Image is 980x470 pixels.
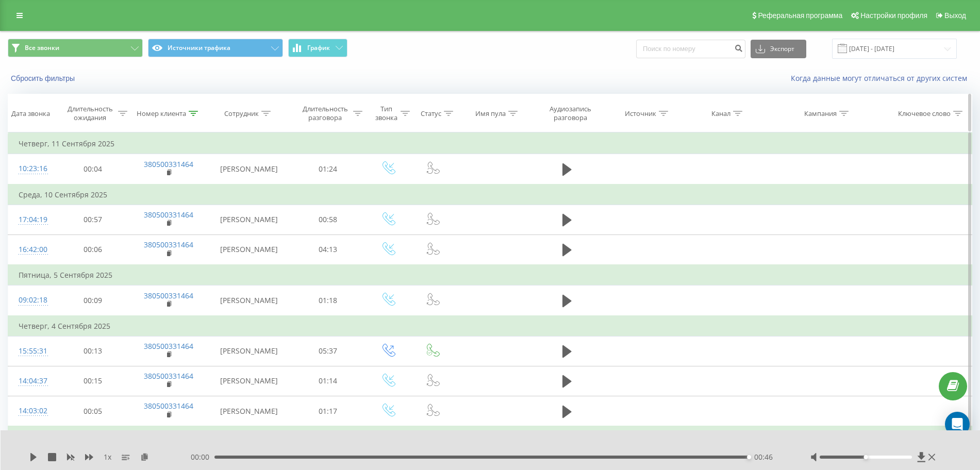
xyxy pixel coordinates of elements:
td: 05:37 [291,336,365,366]
td: [PERSON_NAME] [207,336,291,366]
button: График [288,39,347,57]
a: 380500331464 [144,401,193,411]
div: Open Intercom Messenger [945,412,970,437]
td: [PERSON_NAME] [207,366,291,396]
a: Когда данные могут отличаться от других систем [791,73,972,83]
td: 01:18 [291,286,365,316]
td: 00:58 [291,205,365,234]
div: Длительность ожидания [65,105,115,122]
td: Среда, 10 Сентября 2025 [8,184,972,205]
div: Длительность разговора [300,105,351,122]
td: 00:05 [56,396,130,427]
div: 10:23:16 [19,159,45,179]
div: 14:03:02 [19,401,45,421]
button: Сбросить фильтры [8,74,80,83]
div: 09:02:18 [19,290,45,310]
td: Пятница, 5 Сентября 2025 [8,265,972,286]
td: [PERSON_NAME] [207,286,291,316]
div: Источник [625,109,656,118]
span: 00:00 [191,452,214,462]
div: Ключевое слово [898,109,951,118]
td: Вторник, 26 Августа 2025 [8,426,972,447]
td: 01:14 [291,366,365,396]
td: [PERSON_NAME] [207,154,291,184]
div: Номер клиента [137,109,186,118]
div: Дата звонка [11,109,50,118]
td: 01:24 [291,154,365,184]
div: 17:04:19 [19,210,45,230]
td: Четверг, 11 Сентября 2025 [8,133,972,154]
td: 00:04 [56,154,130,184]
td: 00:57 [56,205,130,234]
div: 16:42:00 [19,240,45,260]
a: 380500331464 [144,371,193,381]
td: [PERSON_NAME] [207,205,291,234]
span: 1 x [104,452,111,462]
td: 00:15 [56,366,130,396]
div: Аудиозапись разговора [541,105,601,122]
div: Имя пула [475,109,506,118]
a: 380500331464 [144,159,193,169]
input: Поиск по номеру [636,40,745,58]
td: [PERSON_NAME] [207,234,291,265]
a: 380500331464 [144,291,193,300]
a: 380500331464 [144,341,193,351]
span: Настройки профиля [860,11,927,20]
div: 14:04:37 [19,371,45,391]
td: 01:17 [291,396,365,427]
span: Выход [944,11,966,20]
td: [PERSON_NAME] [207,396,291,427]
a: 380500331464 [144,210,193,220]
span: График [307,44,330,52]
div: Accessibility label [747,455,751,459]
span: Все звонки [25,44,59,52]
span: Реферальная программа [758,11,842,20]
td: 04:13 [291,234,365,265]
div: Сотрудник [224,109,259,118]
button: Экспорт [751,40,806,58]
div: Тип звонка [374,105,398,122]
button: Источники трафика [148,39,283,57]
div: 15:55:31 [19,341,45,361]
td: 00:06 [56,234,130,265]
div: Кампания [804,109,837,118]
span: 00:46 [754,452,773,462]
div: Канал [711,109,730,118]
div: Accessibility label [864,455,868,459]
button: Все звонки [8,39,143,57]
a: 380500331464 [144,240,193,249]
td: 00:09 [56,286,130,316]
td: Четверг, 4 Сентября 2025 [8,316,972,337]
td: 00:13 [56,336,130,366]
div: Статус [421,109,441,118]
